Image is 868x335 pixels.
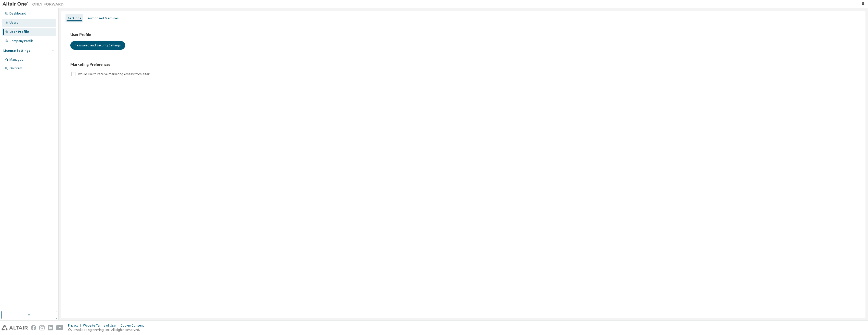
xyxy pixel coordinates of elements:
img: facebook.svg [31,325,36,330]
img: youtube.svg [56,325,63,330]
p: © 2025 Altair Engineering, Inc. All Rights Reserved. [68,328,147,332]
div: Website Terms of Use [83,324,121,328]
div: Users [9,21,18,25]
img: Altair One [3,2,66,7]
div: Privacy [68,324,83,328]
img: linkedin.svg [48,325,53,330]
div: On Prem [9,66,22,70]
div: Settings [68,16,81,20]
h3: Marketing Preferences [70,62,856,67]
div: Managed [9,58,23,62]
img: altair_logo.svg [2,325,28,330]
div: User Profile [9,30,29,34]
div: Authorized Machines [88,16,119,20]
label: I would like to receive marketing emails from Altair [76,71,151,77]
div: Company Profile [9,39,34,43]
img: instagram.svg [39,325,45,330]
h3: User Profile [70,32,856,37]
button: Password and Security Settings [70,41,125,50]
div: Cookie Consent [121,324,147,328]
div: License Settings [3,49,30,53]
div: Dashboard [9,11,26,16]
